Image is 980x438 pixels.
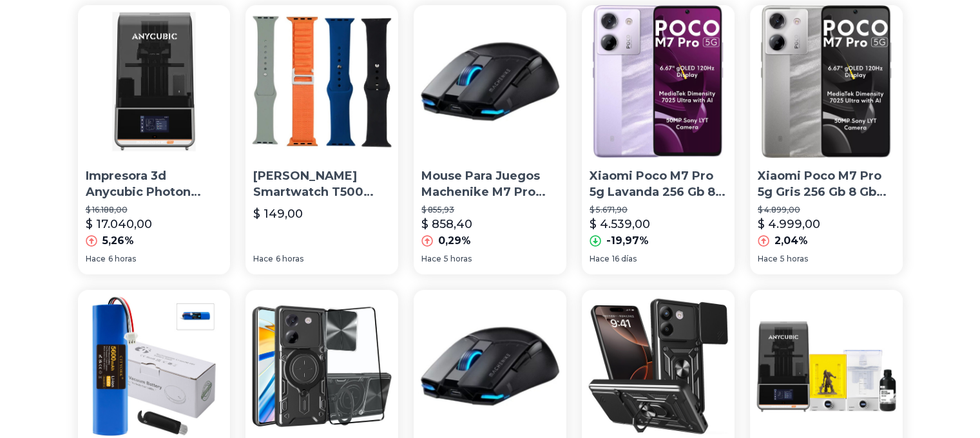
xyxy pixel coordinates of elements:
[582,5,735,158] img: Xiaomi Poco M7 Pro 5g Lavanda 256 Gb 8 Gb Ram
[758,254,778,264] span: Hace
[86,215,152,233] p: $ 17.040,00
[590,205,727,215] p: $ 5.671,90
[414,5,566,158] img: Mouse Para Juegos Machenike M7 Pro Paw3395 26000 Dpi
[606,233,649,249] p: -19,97%
[245,5,398,158] img: Correa Smartwatch T500 Plus Pro S8 Max X8 M26 M7 X22 X8 X7
[276,254,303,264] span: 6 horas
[444,254,472,264] span: 5 horas
[590,168,727,200] p: Xiaomi Poco M7 Pro 5g Lavanda 256 Gb 8 Gb Ram
[86,205,223,215] p: $ 16.188,00
[253,168,390,200] p: [PERSON_NAME] Smartwatch T500 Plus Pro S8 Max X8 M26 M7 X22 X8 X7
[78,5,231,158] img: Impresora 3d Anycubic Photon Mono M7 Pro
[438,233,471,249] p: 0,29%
[758,215,820,233] p: $ 4.999,00
[421,254,441,264] span: Hace
[421,215,472,233] p: $ 858,40
[590,215,650,233] p: $ 4.539,00
[750,5,903,158] img: Xiaomi Poco M7 Pro 5g Gris 256 Gb 8 Gb Ram
[612,254,637,264] span: 16 días
[758,168,895,200] p: Xiaomi Poco M7 Pro 5g Gris 256 Gb 8 Gb Ram
[253,205,303,223] p: $ 149,00
[102,233,134,249] p: 5,26%
[774,233,808,249] p: 2,04%
[86,254,106,264] span: Hace
[108,254,136,264] span: 6 horas
[582,5,735,274] a: Xiaomi Poco M7 Pro 5g Lavanda 256 Gb 8 Gb RamXiaomi Poco M7 Pro 5g Lavanda 256 Gb 8 Gb Ram$ 5.671...
[421,205,559,215] p: $ 855,93
[414,5,566,274] a: Mouse Para Juegos Machenike M7 Pro Paw3395 26000 DpiMouse Para Juegos Machenike M7 Pro Paw3395 26...
[86,168,223,200] p: Impresora 3d Anycubic Photon Mono M7 Pro
[780,254,808,264] span: 5 horas
[253,254,273,264] span: Hace
[758,205,895,215] p: $ 4.899,00
[590,254,610,264] span: Hace
[78,5,231,274] a: Impresora 3d Anycubic Photon Mono M7 ProImpresora 3d Anycubic Photon Mono M7 Pro$ 16.188,00$ 17.0...
[245,5,398,274] a: Correa Smartwatch T500 Plus Pro S8 Max X8 M26 M7 X22 X8 X7[PERSON_NAME] Smartwatch T500 Plus Pro ...
[421,168,559,200] p: Mouse Para Juegos Machenike M7 Pro Paw3395 26000 Dpi
[750,5,903,274] a: Xiaomi Poco M7 Pro 5g Gris 256 Gb 8 Gb RamXiaomi Poco M7 Pro 5g Gris 256 Gb 8 Gb Ram$ 4.899,00$ 4...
